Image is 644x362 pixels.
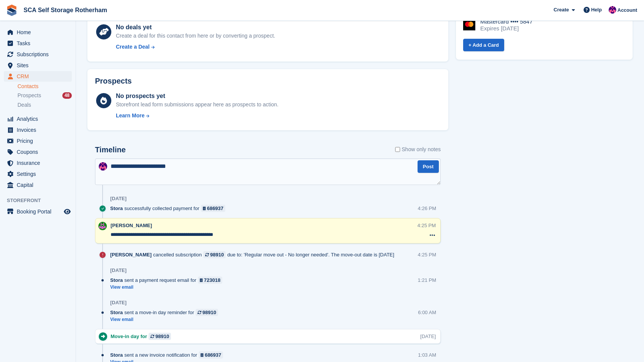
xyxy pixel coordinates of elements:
a: Preview store [63,207,72,216]
a: View email [110,316,222,323]
span: Sites [17,60,62,71]
span: Prospects [17,92,41,99]
div: 4:26 PM [418,205,436,212]
span: Pricing [17,136,62,146]
span: Stora [110,309,123,316]
div: sent a payment request email for [110,277,226,284]
div: sent a new invoice notification for [110,351,227,359]
a: Contacts [17,83,72,90]
img: Sam Chapman [609,6,616,14]
div: Mastercard •••• 5847 [480,18,533,25]
div: Expires [DATE] [480,25,533,32]
a: 98910 [149,333,171,340]
a: Prospects 48 [17,92,72,100]
div: 723018 [204,277,220,284]
div: successfully collected payment for [110,205,229,212]
a: menu [4,125,72,135]
span: Account [617,6,637,14]
div: Learn More [116,112,144,120]
span: Stora [110,277,123,284]
span: Help [591,6,602,14]
a: View email [110,284,226,291]
div: No deals yet [116,23,275,32]
div: cancelled subscription due to: 'Regular move out - No longer needed'. The move-out date is [DATE] [110,251,398,258]
img: Sarah Race [98,222,107,230]
div: 98910 [210,251,224,258]
div: Create a deal for this contact from here or by converting a prospect. [116,32,275,40]
div: Move-in day for [111,333,175,340]
div: sent a move-in day reminder for [110,309,222,316]
span: Coupons [17,147,62,157]
a: menu [4,147,72,157]
a: menu [4,27,72,38]
img: Sam Chapman [99,162,107,171]
h2: Timeline [95,145,126,154]
div: 6:00 AM [418,309,436,316]
span: Deals [17,101,31,109]
a: menu [4,49,72,60]
span: Insurance [17,158,62,168]
span: Capital [17,180,62,190]
a: menu [4,38,72,49]
a: 98910 [196,309,218,316]
div: No prospects yet [116,92,278,101]
div: 4:25 PM [418,251,436,258]
a: SCA Self Storage Rotherham [21,4,110,16]
div: Storefront lead form submissions appear here as prospects to action. [116,101,278,109]
div: 686937 [205,351,221,359]
span: Invoices [17,125,62,135]
a: 686937 [199,351,223,359]
span: [PERSON_NAME] [110,251,152,258]
a: 686937 [201,205,226,212]
div: [DATE] [110,196,127,202]
img: Mastercard Logo [463,18,475,30]
a: + Add a Card [463,39,504,51]
span: Home [17,27,62,38]
a: menu [4,169,72,179]
a: menu [4,114,72,124]
a: menu [4,60,72,71]
span: Settings [17,169,62,179]
div: [DATE] [110,300,127,306]
div: [DATE] [110,267,127,273]
button: Post [418,160,439,173]
a: menu [4,206,72,217]
span: Booking Portal [17,206,62,217]
div: 98910 [155,333,169,340]
span: [PERSON_NAME] [111,223,152,228]
div: 4:25 PM [418,222,436,229]
div: 1:03 AM [418,351,436,359]
div: 98910 [203,309,216,316]
a: 98910 [203,251,226,258]
span: Stora [110,205,123,212]
a: 723018 [198,277,223,284]
a: menu [4,180,72,190]
a: Deals [17,101,72,109]
span: Analytics [17,114,62,124]
div: 48 [62,92,72,99]
div: [DATE] [420,333,436,340]
div: 1:21 PM [418,277,436,284]
img: stora-icon-8386f47178a22dfd0bd8f6a31ec36ba5ce8667c1dd55bd0f319d3a0aa187defe.svg [6,5,17,16]
a: Learn More [116,112,278,120]
h2: Prospects [95,77,132,85]
span: Stora [110,351,123,359]
a: menu [4,136,72,146]
span: Subscriptions [17,49,62,60]
label: Show only notes [395,145,441,153]
span: Storefront [7,197,76,204]
span: Tasks [17,38,62,49]
a: Create a Deal [116,43,275,51]
div: 686937 [207,205,223,212]
a: menu [4,71,72,82]
a: menu [4,158,72,168]
span: CRM [17,71,62,82]
span: Create [554,6,569,14]
div: Create a Deal [116,43,150,51]
input: Show only notes [395,145,400,153]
